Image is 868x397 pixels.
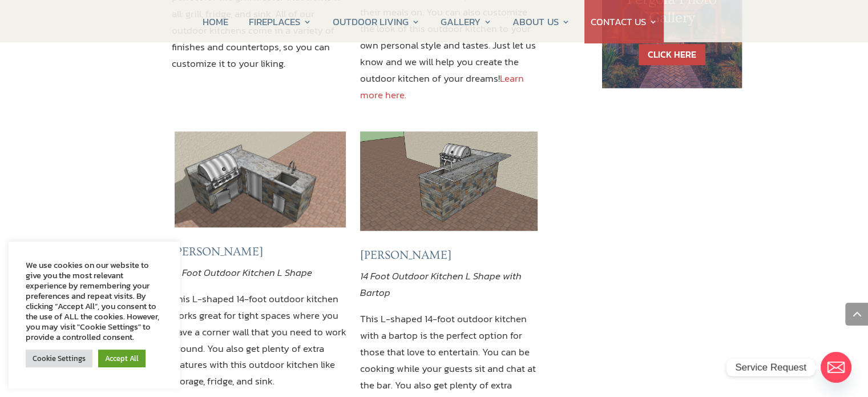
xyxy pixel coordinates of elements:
[172,245,263,258] span: [PERSON_NAME]
[26,260,163,342] div: We use cookies on our website to give you the most relevant experience by remembering your prefer...
[360,71,524,102] a: Learn more here.
[821,352,851,383] a: Email
[172,291,349,390] p: This L-shaped 14-foot outdoor kitchen works great for tight spaces where you have a corner wall t...
[172,265,312,280] em: 14 Foot Outdoor Kitchen L Shape
[360,131,538,231] img: 14 foot outdoor kitchen with bartop
[26,350,92,367] a: Cookie Settings
[360,248,451,262] span: [PERSON_NAME]
[639,44,705,65] a: CLICK HERE
[175,131,346,227] img: 14 foot outdoor kitchen jacksonville ormond beach
[98,350,146,367] a: Accept All
[360,268,522,300] em: 14 Foot Outdoor Kitchen L Shape with Bartop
